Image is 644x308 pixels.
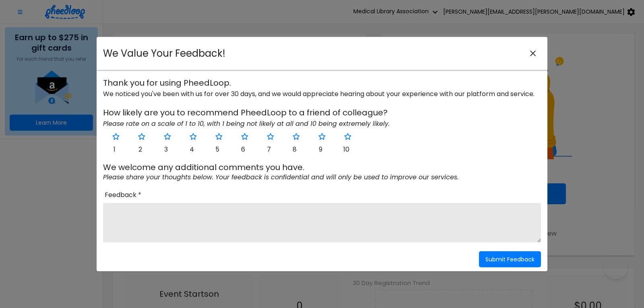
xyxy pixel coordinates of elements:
[343,145,349,154] p: 10
[336,129,359,145] button: Rate 10 out of 10
[604,255,628,279] iframe: Help Scout Beacon - Open
[311,129,333,145] button: Rate 9 out of 10
[103,89,541,99] p: We noticed you've been with us for over 30 days, and we would appreciate hearing about your exper...
[208,129,230,145] button: Rate 5 out of 10
[105,190,141,200] span: Feedback *
[114,145,116,154] p: 1
[103,47,225,59] h2: We Value Your Feedback!
[215,145,219,154] p: 5
[285,129,308,145] button: Rate 8 out of 10
[103,106,541,119] h6: How likely are you to recommend PheedLoop to a friend of colleague?
[182,129,204,145] button: Rate 4 out of 10
[164,145,168,154] p: 3
[525,45,541,62] button: close-modal
[103,172,458,182] span: Please share your thoughts below. Your feedback is confidential and will only be used to improve ...
[103,76,541,89] h6: Thank you for using PheedLoop.
[233,129,256,145] button: Rate 6 out of 10
[485,256,535,262] span: Submit Feedback
[259,129,282,145] button: Rate 7 out of 10
[267,145,271,154] p: 7
[190,145,194,154] p: 4
[103,119,541,129] p: Please rate on a scale of 1 to 10, with 1 being not likely at all and 10 being extremely likely.
[105,129,127,145] button: Rate 1 out of 10
[293,145,297,154] p: 8
[319,145,322,154] p: 9
[138,145,142,154] p: 2
[241,145,245,154] p: 6
[156,129,179,145] button: Rate 3 out of 10
[130,129,153,145] button: Rate 2 out of 10
[479,251,541,267] button: confirm
[103,161,541,174] h6: We welcome any additional comments you have.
